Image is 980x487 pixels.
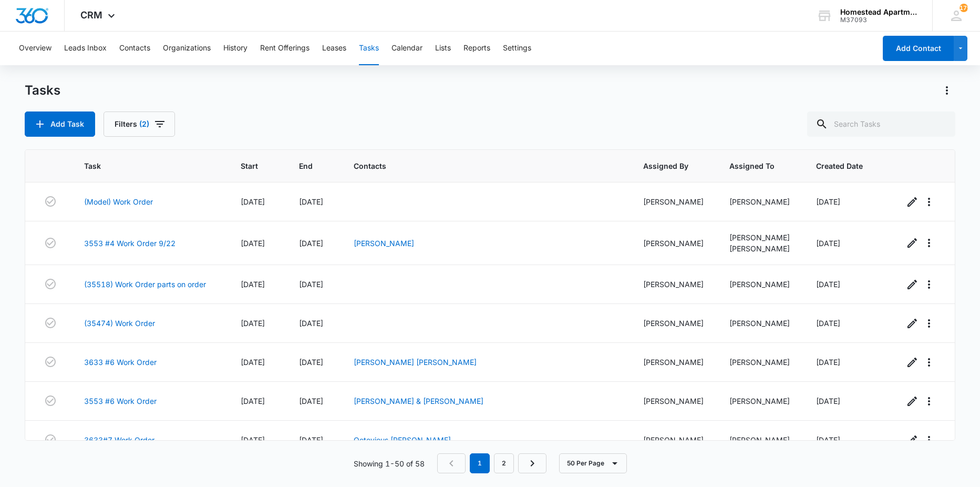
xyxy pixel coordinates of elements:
span: [DATE] [299,435,323,444]
a: (35518) Work Order parts on order [84,279,206,290]
div: [PERSON_NAME] [643,434,704,445]
button: Organizations [163,32,211,65]
span: [DATE] [241,319,265,328]
button: Overview [19,32,51,65]
div: [PERSON_NAME] [643,238,704,249]
button: Leases [322,32,346,65]
p: Showing 1-50 of 58 [354,458,425,469]
button: Add Contact [883,36,954,61]
span: [DATE] [299,197,323,206]
span: Assigned To [729,160,775,171]
div: [PERSON_NAME] [729,232,790,243]
span: [DATE] [299,319,323,328]
button: Add Task [25,111,95,137]
div: notifications count [960,4,968,12]
span: [DATE] [816,197,840,206]
span: [DATE] [816,358,840,367]
div: [PERSON_NAME] [729,196,790,207]
div: [PERSON_NAME] [643,395,704,407]
button: 50 Per Page [559,453,627,473]
button: Actions [938,82,955,99]
span: Contacts [354,160,603,171]
button: Lists [435,32,451,65]
button: Contacts [119,32,150,65]
a: [PERSON_NAME] [354,239,414,248]
span: [DATE] [241,239,265,248]
span: [DATE] [241,435,265,444]
a: [PERSON_NAME] [PERSON_NAME] [354,358,477,367]
button: Reports [463,32,490,65]
button: Leads Inbox [64,32,107,65]
h1: Tasks [25,83,60,98]
button: Calendar [391,32,422,65]
div: [PERSON_NAME] [729,434,790,445]
button: History [223,32,247,65]
div: [PERSON_NAME] [729,318,790,329]
span: End [299,160,313,171]
div: [PERSON_NAME] [729,395,790,407]
em: 1 [470,453,490,473]
span: (2) [139,120,149,128]
button: Filters(2) [104,111,175,137]
span: [DATE] [241,280,265,289]
div: [PERSON_NAME] [729,357,790,368]
span: [DATE] [816,280,840,289]
span: [DATE] [299,280,323,289]
div: [PERSON_NAME] [643,318,704,329]
span: Created Date [816,160,863,171]
button: Rent Offerings [260,32,310,65]
a: Octevious [PERSON_NAME] [354,435,451,444]
span: [DATE] [816,435,840,444]
span: 175 [960,4,968,12]
span: [DATE] [299,239,323,248]
input: Search Tasks [807,111,955,137]
a: 3633#7 Work Order [84,434,154,445]
a: Page 2 [494,453,514,473]
span: [DATE] [816,319,840,328]
a: (35474) Work Order [84,318,155,329]
span: [DATE] [241,197,265,206]
span: Assigned By [643,160,689,171]
div: account name [840,8,917,16]
div: [PERSON_NAME] [729,243,790,254]
span: [DATE] [299,358,323,367]
span: [DATE] [816,239,840,248]
div: [PERSON_NAME] [643,196,704,207]
a: (Model) Work Order [84,196,153,207]
span: Start [241,160,259,171]
button: Settings [503,32,531,65]
button: Tasks [359,32,379,65]
nav: Pagination [437,453,546,473]
span: Task [84,160,200,171]
span: [DATE] [299,397,323,405]
div: [PERSON_NAME] [729,279,790,290]
a: 3633 #6 Work Order [84,357,157,368]
a: Next Page [518,453,546,473]
a: 3553 #6 Work Order [84,395,157,407]
a: 3553 #4 Work Order 9/22 [84,238,176,249]
a: [PERSON_NAME] & [PERSON_NAME] [354,397,483,405]
span: CRM [80,9,102,21]
div: account id [840,16,917,24]
div: [PERSON_NAME] [643,357,704,368]
div: [PERSON_NAME] [643,279,704,290]
span: [DATE] [816,397,840,405]
span: [DATE] [241,358,265,367]
span: [DATE] [241,397,265,405]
